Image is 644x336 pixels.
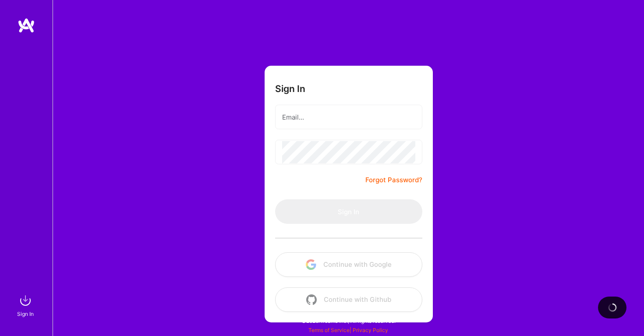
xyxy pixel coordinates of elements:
[18,292,34,318] a: sign inSign In
[17,292,34,309] img: sign in
[275,199,422,224] button: Sign In
[18,18,35,33] img: logo
[306,259,316,270] img: icon
[275,252,422,277] button: Continue with Google
[306,294,317,305] img: icon
[53,310,644,332] div: © 2025 ATeams Inc., All rights reserved.
[353,327,388,333] a: Privacy Policy
[275,287,422,312] button: Continue with Github
[365,175,422,185] a: Forgot Password?
[17,309,34,318] div: Sign In
[606,301,618,313] img: loading
[308,327,350,333] a: Terms of Service
[308,327,388,333] span: |
[275,83,305,94] h3: Sign In
[282,106,415,128] input: Email...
